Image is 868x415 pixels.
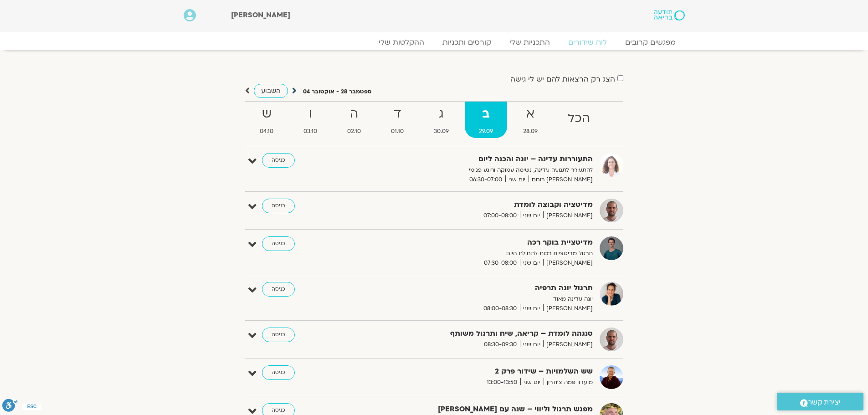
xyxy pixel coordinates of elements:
[262,365,295,380] a: כניסה
[289,102,331,138] a: ו03.10
[333,127,375,136] span: 02.10
[616,38,685,47] a: מפגשים קרובים
[509,127,552,136] span: 28.09
[370,153,593,165] strong: התעוררות עדינה – יוגה והכנה ליום
[554,108,604,129] strong: הכל
[377,102,418,138] a: ד01.10
[509,102,552,138] a: א28.09
[333,102,375,138] a: ה02.10
[559,38,616,47] a: לוח שידורים
[254,84,288,98] a: השבוע
[520,378,544,387] span: יום שני
[370,38,433,47] a: ההקלטות שלי
[377,104,418,124] strong: ד
[480,211,520,220] span: 07:00-08:00
[520,340,543,349] span: יום שני
[481,258,520,268] span: 07:30-08:00
[466,175,505,184] span: 06:30-07:00
[520,258,543,268] span: יום שני
[481,340,520,349] span: 08:30-09:30
[370,236,593,249] strong: מדיטציית בוקר רכה
[483,378,520,387] span: 13:00-13:50
[505,175,529,184] span: יום שני
[510,75,615,83] label: הצג רק הרצאות להם יש לי גישה
[777,393,863,410] a: יצירת קשר
[246,104,288,124] strong: ש
[420,102,463,138] a: ג30.09
[544,378,593,387] span: מועדון פמה צ'ודרון
[433,38,500,47] a: קורסים ותכניות
[543,211,593,220] span: [PERSON_NAME]
[370,365,593,378] strong: שש השלמויות – שידור פרק 2
[520,304,543,313] span: יום שני
[543,340,593,349] span: [PERSON_NAME]
[529,175,593,184] span: [PERSON_NAME] רוחם
[465,127,507,136] span: 29.09
[370,294,593,304] p: יוגה עדינה מאוד
[303,87,371,97] p: ספטמבר 28 - אוקטובר 04
[543,258,593,268] span: [PERSON_NAME]
[262,236,295,251] a: כניסה
[543,304,593,313] span: [PERSON_NAME]
[262,328,295,342] a: כניסה
[465,102,507,138] a: ב29.09
[420,104,463,124] strong: ג
[420,127,463,136] span: 30.09
[289,127,331,136] span: 03.10
[370,165,593,175] p: להתעורר לתנועה עדינה, נשימה עמוקה ורוגע פנימי
[554,102,604,138] a: הכל
[520,211,543,220] span: יום שני
[370,249,593,258] p: תרגול מדיטציות רכות לתחילת היום
[246,127,288,136] span: 04.10
[480,304,520,313] span: 08:00-08:30
[231,10,290,20] span: [PERSON_NAME]
[184,38,685,47] nav: Menu
[262,282,295,297] a: כניסה
[465,104,507,124] strong: ב
[333,104,375,124] strong: ה
[377,127,418,136] span: 01.10
[370,282,593,294] strong: תרגול יוגה תרפיה
[370,328,593,340] strong: סנגהה לומדת – קריאה, שיח ותרגול משותף
[509,104,552,124] strong: א
[500,38,559,47] a: התכניות שלי
[261,87,281,95] span: השבוע
[246,102,288,138] a: ש04.10
[262,199,295,213] a: כניסה
[808,396,841,409] span: יצירת קשר
[370,199,593,211] strong: מדיטציה וקבוצה לומדת
[289,104,331,124] strong: ו
[262,153,295,168] a: כניסה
